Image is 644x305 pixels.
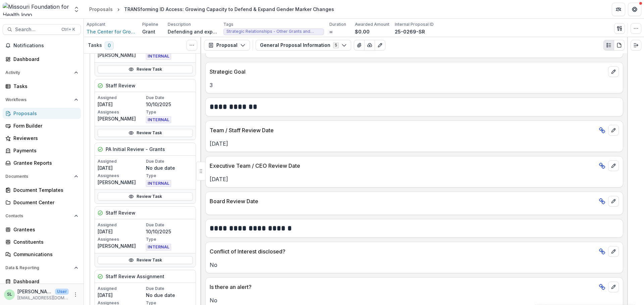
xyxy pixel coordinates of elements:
[146,286,193,292] p: Due Date
[210,283,596,291] p: Is there an alert?
[106,273,164,280] h5: Staff Review Assignment
[329,21,346,27] p: Duration
[608,125,619,136] button: edit
[608,282,619,292] button: edit
[3,24,81,35] button: Search...
[210,68,605,76] p: Strategic Goal
[106,146,165,153] h5: PA Initial Review - Grants
[168,28,218,35] p: Defending and expanding access to gender marker changes in [US_STATE] requires a concerted statew...
[13,56,75,63] div: Dashboard
[87,28,137,35] a: The Center for Growing Justice
[210,81,619,89] p: 3
[98,95,145,101] p: Assigned
[3,40,81,51] button: Notifications
[628,3,641,16] button: Get Help
[3,145,81,156] a: Payments
[3,54,81,65] a: Dashboard
[60,26,76,33] div: Ctrl + K
[89,6,113,13] div: Proposals
[98,164,145,171] p: [DATE]
[3,133,81,144] a: Reviewers
[603,40,614,51] button: Plaintext view
[146,95,193,101] p: Due Date
[631,40,641,51] button: Expand right
[98,129,193,137] a: Review Task
[3,108,81,119] a: Proposals
[146,109,193,115] p: Type
[3,197,81,208] a: Document Center
[3,276,81,287] a: Dashboard
[13,278,75,285] div: Dashboard
[146,164,193,171] p: No due date
[98,286,145,292] p: Assigned
[13,110,75,117] div: Proposals
[146,53,171,60] span: INTERNAL
[146,158,193,164] p: Due Date
[98,292,145,299] p: [DATE]
[3,94,81,105] button: Open Workflows
[210,162,596,170] p: Executive Team / CEO Review Date
[608,196,619,207] button: edit
[5,174,71,179] span: Documents
[355,28,370,35] p: $0.00
[98,242,145,249] p: [PERSON_NAME]
[13,159,75,166] div: Grantee Reports
[98,65,193,73] a: Review Task
[98,52,145,59] p: [PERSON_NAME]
[98,236,145,242] p: Assignees
[329,28,333,35] p: ∞
[608,66,619,77] button: edit
[210,197,596,205] p: Board Review Date
[210,261,619,269] p: No
[13,251,75,258] div: Communications
[87,4,337,14] nav: breadcrumb
[17,288,52,295] p: [PERSON_NAME]
[612,3,625,16] button: Partners
[15,27,57,32] span: Search...
[168,21,191,27] p: Description
[98,222,145,228] p: Assigned
[98,228,145,235] p: [DATE]
[146,180,171,187] span: INTERNAL
[210,140,619,148] p: [DATE]
[355,21,389,27] p: Awarded Amount
[87,4,115,14] a: Proposals
[146,101,193,108] p: 10/10/2025
[3,262,81,273] button: Open Data & Reporting
[146,228,193,235] p: 10/10/2025
[88,43,102,48] h3: Tasks
[13,199,75,206] div: Document Center
[5,214,71,218] span: Contacts
[13,238,75,245] div: Constituents
[98,115,145,122] p: [PERSON_NAME]
[142,28,155,35] p: Grant
[204,40,250,51] button: Proposal
[13,147,75,154] div: Payments
[608,160,619,171] button: edit
[395,21,434,27] p: Internal Proposal ID
[210,296,619,304] p: No
[3,157,81,168] a: Grantee Reports
[13,135,75,142] div: Reviewers
[55,289,69,295] p: User
[3,224,81,235] a: Grantees
[3,211,81,221] button: Open Contacts
[13,43,78,49] span: Notifications
[98,173,145,179] p: Assignees
[98,256,193,264] a: Review Task
[124,6,334,13] div: TRANSforming ID Access: Growing Capacity to Defend & Expand Gender Marker Changes
[146,244,171,250] span: INTERNAL
[210,175,619,183] p: [DATE]
[210,247,596,255] p: Conflict of Interest disclosed?
[146,222,193,228] p: Due Date
[3,67,81,78] button: Open Activity
[146,173,193,179] p: Type
[98,179,145,186] p: [PERSON_NAME]
[13,186,75,194] div: Document Templates
[13,226,75,233] div: Grantees
[608,246,619,257] button: edit
[13,122,75,129] div: Form Builder
[142,21,158,27] p: Pipeline
[3,184,81,196] a: Document Templates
